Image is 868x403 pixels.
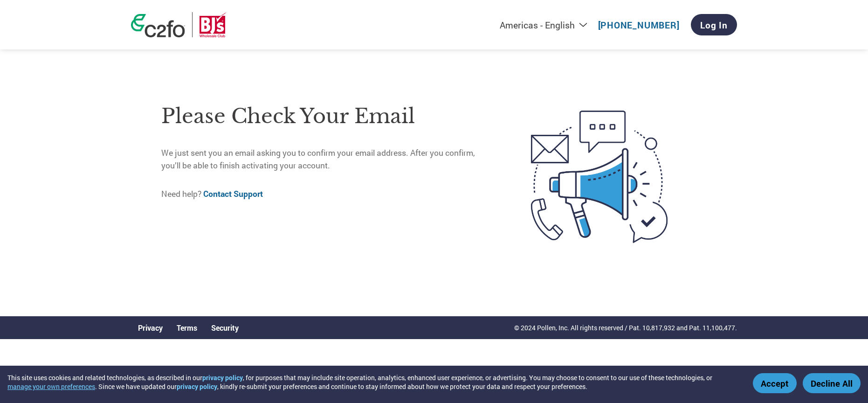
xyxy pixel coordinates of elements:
h1: Please check your email [161,101,492,132]
a: Contact Support [203,188,263,199]
img: open-email [492,94,707,260]
button: Accept [753,373,797,393]
a: privacy policy [202,373,243,382]
p: We just sent you an email asking you to confirm your email address. After you confirm, you’ll be ... [161,147,492,172]
a: Log In [691,14,737,35]
img: BJ’s Wholesale Club [200,12,227,37]
a: privacy policy [177,382,217,391]
a: [PHONE_NUMBER] [598,19,680,31]
img: c2fo logo [131,14,185,37]
p: © 2024 Pollen, Inc. All rights reserved / Pat. 10,817,932 and Pat. 11,100,477. [514,323,737,333]
button: Decline All [803,373,861,393]
a: Terms [177,323,197,333]
a: Privacy [138,323,163,333]
div: This site uses cookies and related technologies, as described in our , for purposes that may incl... [7,373,739,391]
button: manage your own preferences [7,382,95,391]
a: Security [211,323,239,333]
p: Need help? [161,188,492,200]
